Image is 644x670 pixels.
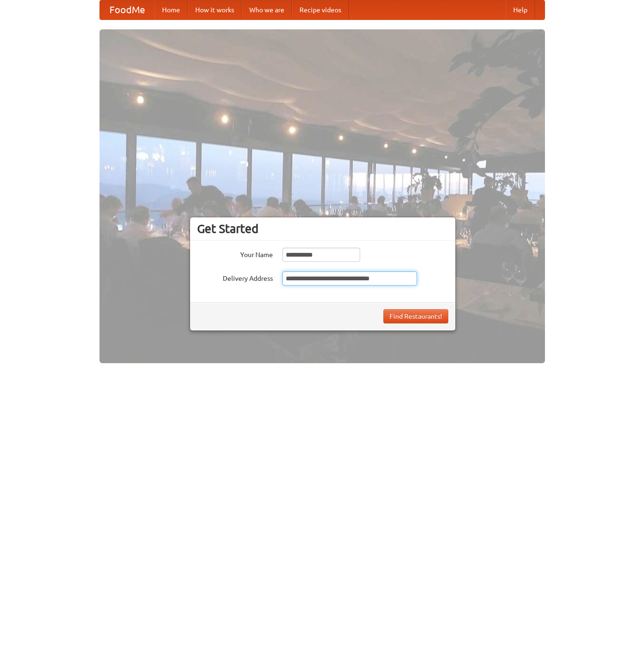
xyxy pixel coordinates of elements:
a: FoodMe [100,0,154,19]
a: Home [154,0,188,19]
button: Find Restaurants! [383,309,448,323]
a: Help [506,0,535,19]
label: Your Name [197,248,273,259]
a: How it works [188,0,242,19]
h3: Get Started [197,222,448,236]
label: Delivery Address [197,271,273,283]
a: Recipe videos [292,0,349,19]
a: Who we are [242,0,292,19]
